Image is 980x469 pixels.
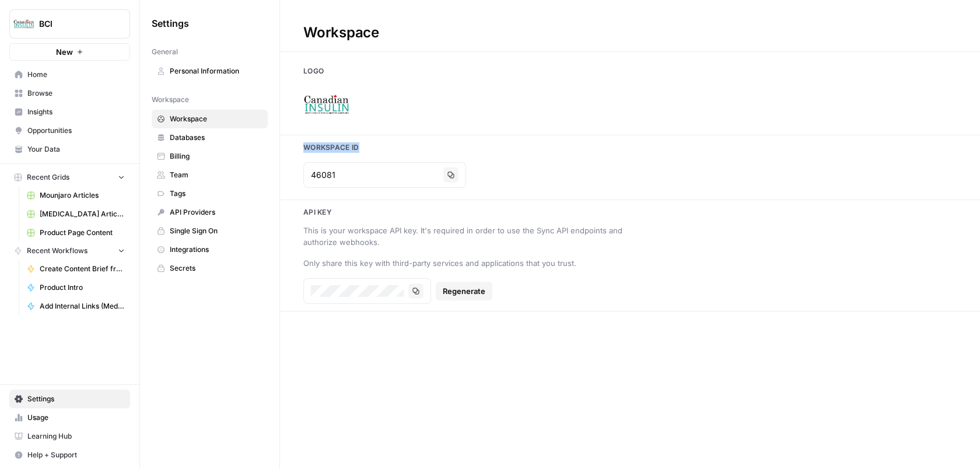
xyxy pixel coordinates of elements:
span: Your Data [27,144,125,155]
a: Integrations [152,240,268,259]
div: This is your workspace API key. It's required in order to use the Sync API endpoints and authoriz... [303,225,630,248]
a: Home [9,65,130,84]
a: Secrets [152,259,268,278]
span: New [56,46,73,58]
a: Personal Information [152,62,268,80]
a: Databases [152,128,268,147]
span: Home [27,69,125,80]
a: Billing [152,147,268,166]
span: Create Content Brief from Keyword - Mounjaro [40,264,125,274]
span: Team [170,170,262,180]
button: Workspace: BCI [9,9,130,38]
a: Opportunities [9,121,130,140]
button: New [9,43,130,61]
span: Recent Workflows [27,246,87,256]
span: Settings [152,16,189,30]
img: Company Logo [303,81,350,128]
button: Recent Workflows [9,242,130,260]
img: BCI Logo [13,13,34,34]
span: Tags [170,188,262,199]
a: Settings [9,390,130,408]
button: Help + Support [9,446,130,464]
span: Mounjaro Articles [40,190,125,201]
button: Recent Grids [9,169,130,186]
a: Product Page Content [22,223,130,242]
a: Usage [9,408,130,427]
span: Integrations [170,244,262,255]
button: Regenerate [436,282,492,300]
a: Create Content Brief from Keyword - Mounjaro [22,260,130,278]
a: Workspace [152,110,268,128]
span: General [152,47,178,57]
span: API Providers [170,207,262,218]
a: Tags [152,184,268,203]
a: Mounjaro Articles [22,186,130,205]
div: Workspace [280,23,402,42]
span: Opportunities [27,125,125,136]
a: Insights [9,103,130,121]
span: Settings [27,394,125,404]
a: Add Internal Links (Medications) [22,297,130,316]
div: Only share this key with third-party services and applications that you trust. [303,257,630,269]
span: BCI [39,18,110,30]
span: Billing [170,151,262,162]
a: Browse [9,84,130,103]
span: Learning Hub [27,431,125,442]
a: Team [152,166,268,184]
span: Regenerate [443,285,485,297]
h3: Logo [280,66,980,76]
span: Recent Grids [27,172,69,183]
a: Single Sign On [152,222,268,240]
a: API Providers [152,203,268,222]
span: Single Sign On [170,226,262,236]
span: Help + Support [27,450,125,460]
span: Product Intro [40,282,125,293]
a: Product Intro [22,278,130,297]
span: Workspace [170,114,262,124]
span: Product Page Content [40,228,125,238]
a: [MEDICAL_DATA] Articles [22,205,130,223]
span: Browse [27,88,125,99]
h3: Api key [280,207,980,218]
h3: Workspace Id [280,142,980,153]
span: Usage [27,412,125,423]
span: Personal Information [170,66,262,76]
span: [MEDICAL_DATA] Articles [40,209,125,219]
span: Workspace [152,94,189,105]
span: Databases [170,132,262,143]
a: Your Data [9,140,130,159]
span: Insights [27,107,125,117]
a: Learning Hub [9,427,130,446]
span: Secrets [170,263,262,274]
span: Add Internal Links (Medications) [40,301,125,311]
